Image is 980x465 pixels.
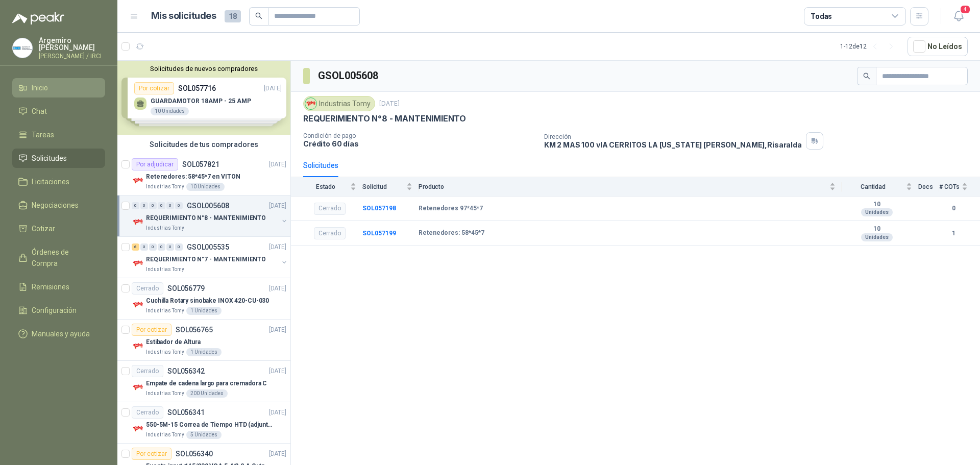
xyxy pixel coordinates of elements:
[186,348,222,356] div: 1 Unidades
[132,257,144,270] img: Company Logo
[949,7,968,26] button: 4
[269,201,286,211] p: [DATE]
[303,139,536,148] p: Crédito 60 días
[186,307,222,315] div: 1 Unidades
[291,177,362,196] th: Estado
[842,177,918,196] th: Cantidad
[12,125,105,144] a: Tareas
[419,229,484,237] b: Retenedores: 58*45*7
[379,99,400,109] p: [DATE]
[187,243,229,251] p: GSOL005535
[32,106,47,117] span: Chat
[146,307,184,315] p: Industrias Tomy
[146,420,273,430] p: 550-5M-15 Correa de Tiempo HTD (adjuntar ficha y /o imagenes)
[146,213,266,223] p: REQUERIMIENTO N°8 - MANTENIMIENTO
[960,5,971,14] span: 4
[151,9,216,23] h1: Mis solicitudes
[117,361,290,402] a: CerradoSOL056342[DATE] Company LogoEmpate de cadena largo para cremadora CIndustrias Tomy200 Unid...
[140,243,148,251] div: 0
[362,230,396,237] a: SOL057199
[12,324,105,344] a: Manuales y ayuda
[269,449,286,459] p: [DATE]
[544,133,802,140] p: Dirección
[225,10,241,22] span: 18
[32,176,69,187] span: Licitaciones
[117,61,290,135] div: Solicitudes de nuevos compradoresPor cotizarSOL057716[DATE] GUARDAMOTOR 18AMP - 25 AMP10 Unidades...
[362,205,396,212] a: SOL057198
[918,177,939,196] th: Docs
[146,172,240,182] p: Retenedores: 58*45*7 en VITON
[12,219,105,238] a: Cotizar
[146,337,201,347] p: Estibador de Altura
[132,202,139,209] div: 0
[186,431,222,439] div: 5 Unidades
[303,113,466,124] p: REQUERIMIENTO N°8 - MANTENIMIENTO
[140,202,148,209] div: 0
[419,205,483,213] b: Retenedores 97*45*7
[117,135,290,154] div: Solicitudes de tus compradores
[842,201,912,209] b: 10
[132,241,288,274] a: 6 0 0 0 0 0 GSOL005535[DATE] Company LogoREQUERIMIENTO N°7 - MANTENIMIENTOIndustrias Tomy
[176,326,213,333] p: SOL056765
[419,183,827,190] span: Producto
[255,12,262,19] span: search
[121,65,286,72] button: Solicitudes de nuevos compradores
[318,68,380,84] h3: GSOL005608
[32,281,69,292] span: Remisiones
[187,202,229,209] p: GSOL005608
[32,328,90,339] span: Manuales y ayuda
[840,38,899,55] div: 1 - 12 de 12
[303,183,348,190] span: Estado
[362,177,419,196] th: Solicitud
[32,247,95,269] span: Órdenes de Compra
[939,204,968,213] b: 0
[132,340,144,352] img: Company Logo
[132,406,163,419] div: Cerrado
[32,305,77,316] span: Configuración
[167,409,205,416] p: SOL056341
[842,225,912,233] b: 10
[175,202,183,209] div: 0
[132,216,144,228] img: Company Logo
[314,203,346,215] div: Cerrado
[305,98,316,109] img: Company Logo
[132,175,144,187] img: Company Logo
[13,38,32,58] img: Company Logo
[167,368,205,375] p: SOL056342
[842,183,904,190] span: Cantidad
[167,285,205,292] p: SOL056779
[12,242,105,273] a: Órdenes de Compra
[12,102,105,121] a: Chat
[811,11,832,22] div: Todas
[176,450,213,457] p: SOL056340
[132,158,178,170] div: Por adjudicar
[166,202,174,209] div: 0
[314,227,346,239] div: Cerrado
[269,242,286,252] p: [DATE]
[146,224,184,232] p: Industrias Tomy
[132,381,144,394] img: Company Logo
[117,402,290,444] a: CerradoSOL056341[DATE] Company Logo550-5M-15 Correa de Tiempo HTD (adjuntar ficha y /o imagenes)I...
[269,408,286,418] p: [DATE]
[39,53,105,59] p: [PERSON_NAME] / IRCI
[303,132,536,139] p: Condición de pago
[182,161,219,168] p: SOL057821
[146,379,267,388] p: Empate de cadena largo para cremadora C
[132,365,163,377] div: Cerrado
[132,282,163,295] div: Cerrado
[132,324,171,336] div: Por cotizar
[32,129,54,140] span: Tareas
[861,208,893,216] div: Unidades
[146,431,184,439] p: Industrias Tomy
[303,96,375,111] div: Industrias Tomy
[158,243,165,251] div: 0
[303,160,338,171] div: Solicitudes
[362,183,404,190] span: Solicitud
[146,255,266,264] p: REQUERIMIENTO N°7 - MANTENIMIENTO
[146,265,184,274] p: Industrias Tomy
[269,325,286,335] p: [DATE]
[269,160,286,169] p: [DATE]
[149,243,157,251] div: 0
